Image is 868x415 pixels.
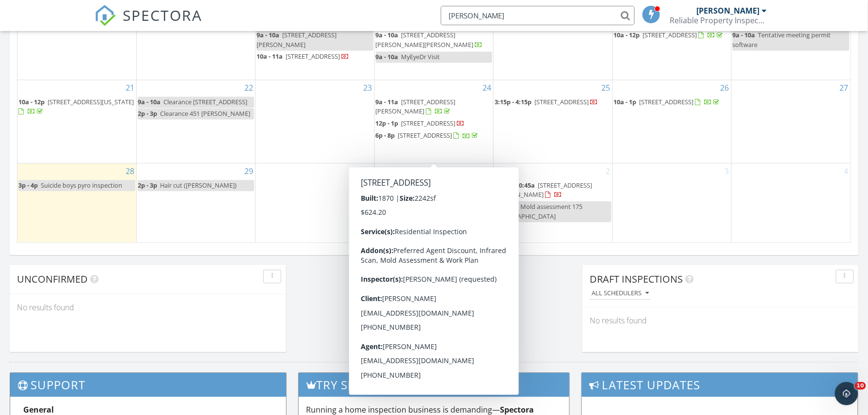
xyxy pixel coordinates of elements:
[495,180,611,201] a: 8:45a - 10:45a [STREET_ADDRESS][PERSON_NAME]
[612,163,731,242] td: Go to October 3, 2025
[18,98,45,107] span: 10a - 12p
[18,98,134,116] a: 10a - 12p [STREET_ADDRESS][US_STATE]
[376,31,474,49] span: [STREET_ADDRESS][PERSON_NAME][PERSON_NAME]
[723,164,731,179] a: Go to October 3, 2025
[733,31,831,49] span: Tentative meeting permit software
[398,205,430,213] span: 11 day pick
[17,273,88,286] span: Unconfirmed
[732,14,851,80] td: Go to September 20, 2025
[95,13,202,33] a: SPECTORA
[494,163,612,242] td: Go to October 2, 2025
[376,31,399,40] span: 9a - 10a
[18,181,38,190] span: 3p - 4p
[398,181,450,190] span: The peoples work.
[376,98,456,116] span: [STREET_ADDRESS][PERSON_NAME]
[670,16,767,25] div: Reliable Property Inspections of WNY, LLC
[136,80,255,163] td: Go to September 22, 2025
[376,205,395,213] span: 2p - 6p
[138,110,157,118] span: 2p - 3p
[257,31,279,40] span: 9a - 10a
[242,80,255,96] a: Go to September 22, 2025
[614,97,730,109] a: 10a - 1p [STREET_ADDRESS]
[495,203,582,221] span: Mold assessment 175 [GEOGRAPHIC_DATA]
[376,193,419,202] span: 10:15a - 11:15a
[376,131,395,140] span: 6p - 8p
[256,80,374,163] td: Go to September 23, 2025
[376,98,399,107] span: 9a - 11a
[640,98,694,107] span: [STREET_ADDRESS]
[257,51,373,63] a: 10a - 11a [STREET_ADDRESS]
[612,14,731,80] td: Go to September 19, 2025
[582,308,859,334] div: No results found
[614,98,722,107] a: 10a - 1p [STREET_ADDRESS]
[242,164,255,179] a: Go to September 29, 2025
[604,164,612,179] a: Go to October 2, 2025
[160,181,237,190] span: Hair cut ([PERSON_NAME])
[733,31,755,40] span: 9a - 10a
[614,30,730,42] a: 10a - 12p [STREET_ADDRESS]
[422,193,438,202] span: Chiro
[495,97,611,109] a: 3:15p - 4:15p [STREET_ADDRESS]
[402,119,456,128] span: [STREET_ADDRESS]
[362,80,374,96] a: Go to September 23, 2025
[299,373,569,397] h3: Try spectora advanced [DATE]
[376,30,492,51] a: 9a - 10a [STREET_ADDRESS][PERSON_NAME][PERSON_NAME]
[362,164,374,179] a: Go to September 30, 2025
[697,6,760,16] div: [PERSON_NAME]
[376,119,399,128] span: 12p - 1p
[614,31,640,40] span: 10a - 12p
[495,181,592,199] a: 8:45a - 10:45a [STREET_ADDRESS][PERSON_NAME]
[719,80,731,96] a: Go to September 26, 2025
[163,98,247,107] span: Clearance [STREET_ADDRESS]
[592,290,649,297] div: All schedulers
[123,5,202,25] span: SPECTORA
[855,382,866,390] span: 10
[48,98,134,107] span: [STREET_ADDRESS][US_STATE]
[17,14,136,80] td: Go to September 14, 2025
[485,164,493,179] a: Go to October 1, 2025
[256,14,374,80] td: Go to September 16, 2025
[286,52,340,61] span: [STREET_ADDRESS]
[256,163,374,242] td: Go to September 30, 2025
[534,98,589,107] span: [STREET_ADDRESS]
[495,203,517,211] span: 12p - 1p
[376,131,480,140] a: 6p - 8p [STREET_ADDRESS]
[402,53,440,62] span: MyEyeDr Visit
[732,163,851,242] td: Go to October 4, 2025
[160,110,250,118] span: Clearance 451 [PERSON_NAME]
[257,52,283,61] span: 10a - 11a
[41,181,122,190] span: Suicide boys pyro inspection
[374,163,493,242] td: Go to October 1, 2025
[376,97,492,118] a: 9a - 11a [STREET_ADDRESS][PERSON_NAME]
[17,163,136,242] td: Go to September 28, 2025
[10,295,286,321] div: No results found
[138,98,161,107] span: 9a - 10a
[376,118,492,130] a: 12p - 1p [STREET_ADDRESS]
[376,181,395,190] span: 2a - 3p
[495,181,592,199] span: [STREET_ADDRESS][PERSON_NAME]
[842,164,851,179] a: Go to October 4, 2025
[838,80,851,96] a: Go to September 27, 2025
[17,80,136,163] td: Go to September 21, 2025
[124,80,136,96] a: Go to September 21, 2025
[643,31,697,40] span: [STREET_ADDRESS]
[257,52,349,61] a: 10a - 11a [STREET_ADDRESS]
[481,80,493,96] a: Go to September 24, 2025
[590,273,683,286] span: Draft Inspections
[376,130,492,142] a: 6p - 8p [STREET_ADDRESS]
[614,31,725,40] a: 10a - 12p [STREET_ADDRESS]
[376,53,399,62] span: 9a - 10a
[376,119,465,128] a: 12p - 1p [STREET_ADDRESS]
[136,14,255,80] td: Go to September 15, 2025
[374,80,493,163] td: Go to September 24, 2025
[124,164,136,179] a: Go to September 28, 2025
[614,98,637,107] span: 10a - 1p
[494,80,612,163] td: Go to September 25, 2025
[95,5,116,26] img: The Best Home Inspection Software - Spectora
[376,31,483,49] a: 9a - 10a [STREET_ADDRESS][PERSON_NAME][PERSON_NAME]
[18,97,135,118] a: 10a - 12p [STREET_ADDRESS][US_STATE]
[590,287,651,301] button: All schedulers
[398,131,452,140] span: [STREET_ADDRESS]
[441,6,635,25] input: Search everything...
[494,14,612,80] td: Go to September 18, 2025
